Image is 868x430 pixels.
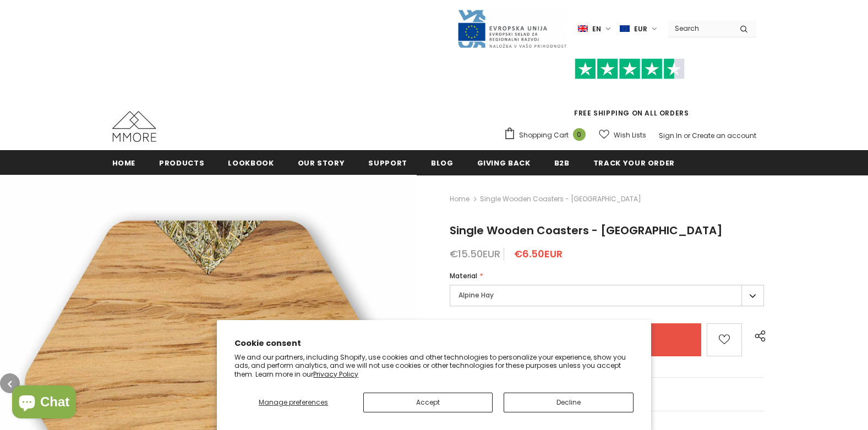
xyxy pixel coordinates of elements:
[9,385,79,421] inbox-online-store-chat: Shopify online store chat
[431,158,454,168] span: Blog
[578,24,588,34] img: i-lang-1.png
[450,285,765,306] label: Alpine Hay
[159,158,204,168] span: Products
[159,150,204,175] a: Products
[692,131,756,140] a: Create an account
[313,370,358,379] a: Privacy Policy
[514,247,563,261] span: €6.50EUR
[477,150,531,175] a: Giving back
[368,158,407,168] span: support
[368,150,407,175] a: support
[504,63,756,118] span: FREE SHIPPING ON ALL ORDERS
[363,393,493,412] button: Accept
[234,353,634,379] p: We and our partners, including Shopify, use cookies and other technologies to personalize your ex...
[298,158,345,168] span: Our Story
[298,150,345,175] a: Our Story
[112,150,136,175] a: Home
[614,130,646,141] span: Wish Lists
[457,24,567,33] a: Javni Razpis
[575,58,685,80] img: Trust Pilot Stars
[599,125,646,145] a: Wish Lists
[634,24,647,35] span: EUR
[573,128,586,141] span: 0
[112,111,156,142] img: MMORE Cases
[593,150,675,175] a: Track your order
[450,223,723,238] span: Single Wooden Coasters - [GEOGRAPHIC_DATA]
[477,158,531,168] span: Giving back
[112,158,136,168] span: Home
[504,79,756,108] iframe: Customer reviews powered by Trustpilot
[593,158,675,168] span: Track your order
[554,158,570,168] span: B2B
[554,150,570,175] a: B2B
[684,131,690,140] span: or
[228,150,274,175] a: Lookbook
[450,192,470,206] a: Home
[659,131,682,140] a: Sign In
[431,150,454,175] a: Blog
[234,393,352,412] button: Manage preferences
[504,393,633,412] button: Decline
[504,127,591,144] a: Shopping Cart 0
[519,130,569,141] span: Shopping Cart
[228,158,274,168] span: Lookbook
[450,271,477,280] span: Material
[259,398,328,407] span: Manage preferences
[592,24,601,35] span: en
[480,192,641,206] span: Single Wooden Coasters - [GEOGRAPHIC_DATA]
[234,338,634,349] h2: Cookie consent
[457,9,567,49] img: Javni Razpis
[450,247,500,261] span: €15.50EUR
[668,20,731,36] input: Search Site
